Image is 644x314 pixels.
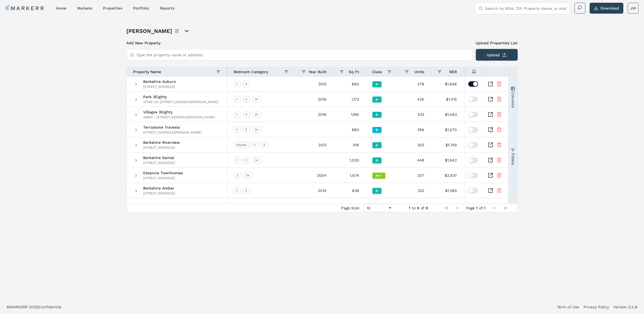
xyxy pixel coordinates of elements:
[183,28,190,34] button: open portfolio options
[234,172,241,179] div: 2
[234,96,241,102] div: 1
[243,126,250,133] div: 2
[557,304,579,310] a: Term of Use
[363,204,396,212] div: Page Size
[488,173,493,178] a: Inspect Comparable
[464,92,502,107] div: $1.24
[476,49,518,61] button: Upload
[295,168,333,183] div: 2004
[464,76,502,91] div: $1.96
[143,110,215,114] span: Villages 3Eighty
[234,70,268,74] span: Bedroom Category
[143,130,202,135] div: [STREET_ADDRESS][PERSON_NAME]
[431,183,464,198] div: $1,585
[333,153,366,167] div: 1,020
[464,168,502,183] div: $1.58
[333,122,366,137] div: 880
[431,107,464,122] div: $1,483
[103,6,122,10] a: properties
[426,206,428,210] span: 8
[143,141,180,144] span: Berkshire Riverview
[137,49,469,60] input: Type the property name or address
[333,168,366,183] div: 1,674
[398,107,431,122] div: 432
[372,70,382,74] span: Class
[476,40,518,46] label: Upload Properties List
[295,183,333,198] div: 2014
[511,153,515,165] span: Filters
[133,70,161,74] span: Property Name
[29,305,39,309] span: 2025 |
[398,137,431,152] div: 302
[464,153,502,167] div: $1.83
[445,206,449,210] div: First Page
[341,206,360,210] div: Page Size:
[479,206,483,210] span: of
[372,127,382,133] div: B
[243,172,253,179] div: 3+
[252,111,262,118] div: 3+
[143,176,183,180] div: [STREET_ADDRESS]
[497,97,502,102] button: Remove Property From Portfolio
[243,96,250,102] div: 2
[398,92,431,107] div: 420
[398,122,431,137] div: 396
[261,142,268,148] div: 2
[333,76,366,91] div: 860
[583,304,609,310] a: Privacy Policy
[333,107,366,122] div: 1,196
[488,188,493,193] a: Inspect Comparable
[243,187,250,194] div: 2
[372,173,385,179] div: A++
[497,173,502,178] button: Remove Property From Portfolio
[160,6,174,10] a: reports
[234,126,241,133] div: 1
[398,183,431,198] div: 322
[252,96,262,102] div: 3+
[295,92,333,107] div: 2016
[630,5,636,11] span: JW
[415,70,425,74] span: Units
[497,188,502,193] button: Remove Property From Portfolio
[590,3,623,14] button: Download
[143,145,180,150] div: [STREET_ADDRESS]
[295,107,333,122] div: 2016
[234,157,241,163] div: 1
[628,3,639,14] button: JW
[295,76,333,91] div: 2015
[56,6,66,10] a: home
[497,127,502,132] button: Remove Property From Portfolio
[497,81,502,87] button: Remove Property From Portfolio
[349,70,359,74] span: Sq Ft
[431,92,464,107] div: $1,415
[431,168,464,183] div: $2,637
[234,81,241,87] div: 1
[7,305,10,309] span: ©
[143,100,219,104] div: 27040 US-[STREET_ADDRESS][PERSON_NAME]
[476,206,478,210] span: 1
[252,126,262,133] div: 3+
[252,142,259,148] div: 1
[488,81,493,87] a: Inspect Comparable
[143,191,175,195] div: [STREET_ADDRESS]
[333,137,366,152] div: 916
[417,206,420,210] span: 8
[333,92,366,107] div: 1,173
[398,153,431,167] div: 448
[464,122,502,137] div: $1.24
[234,111,241,118] div: 1
[464,137,502,152] div: $2.02
[372,112,382,118] div: A
[5,4,45,12] a: MARKERR
[372,81,382,87] div: A
[372,97,382,102] div: A
[613,304,637,310] a: Version 2.0.8
[243,81,250,87] div: 2
[485,3,567,14] input: Search by MSA, ZIP, Property Name, or Address
[333,183,366,198] div: 838
[412,206,416,210] span: to
[234,142,250,148] div: Studio
[488,127,493,132] a: Inspect Comparable
[143,95,219,99] span: Park 3Eighty
[503,206,508,210] div: Last Page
